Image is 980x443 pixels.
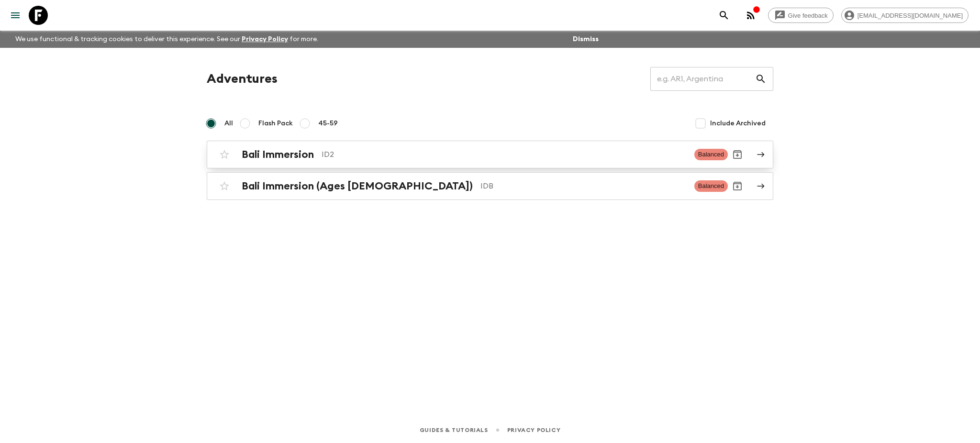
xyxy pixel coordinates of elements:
[728,145,747,164] button: Archive
[207,141,773,168] a: Bali ImmersionID2BalancedArchive
[242,36,288,43] a: Privacy Policy
[207,172,773,200] a: Bali Immersion (Ages [DEMOGRAPHIC_DATA])IDBBalancedArchive
[783,12,833,19] span: Give feedback
[322,149,687,160] p: ID2
[6,6,25,25] button: menu
[841,8,969,23] div: [EMAIL_ADDRESS][DOMAIN_NAME]
[714,6,734,25] button: search adventures
[768,8,834,23] a: Give feedback
[852,12,968,19] span: [EMAIL_ADDRESS][DOMAIN_NAME]
[694,180,728,192] span: Balanced
[318,119,338,128] span: 45-59
[242,148,314,161] h2: Bali Immersion
[507,425,560,435] a: Privacy Policy
[480,180,687,192] p: IDB
[694,149,728,160] span: Balanced
[650,66,755,92] input: e.g. AR1, Argentina
[242,180,473,192] h2: Bali Immersion (Ages [DEMOGRAPHIC_DATA])
[258,119,293,128] span: Flash Pack
[570,33,601,46] button: Dismiss
[207,69,278,89] h1: Adventures
[224,119,233,128] span: All
[420,425,488,435] a: Guides & Tutorials
[710,119,766,128] span: Include Archived
[728,177,747,196] button: Archive
[11,31,322,48] p: We use functional & tracking cookies to deliver this experience. See our for more.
